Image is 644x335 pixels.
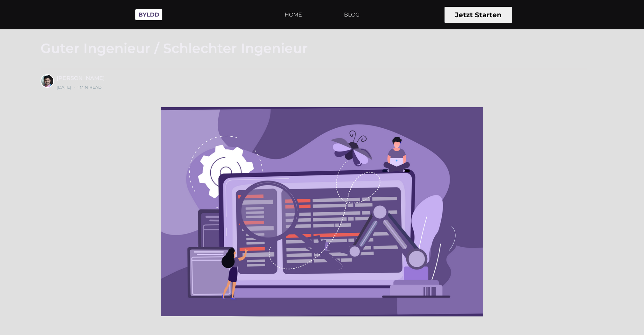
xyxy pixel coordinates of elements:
[280,6,306,23] a: HOME
[41,75,53,87] img: Ayush Singhvi
[132,5,166,24] img: Byldd.de
[74,85,76,90] span: •
[73,85,102,90] span: 1 min read
[57,75,105,81] a: [PERSON_NAME]
[340,6,364,23] a: BLOG
[445,7,512,23] button: Jetzt Starten
[161,107,483,316] img: Guter Ingenieur / Schlechter Ingenieur
[57,85,71,90] time: [DATE]
[41,40,587,57] h1: Guter Ingenieur / Schlechter Ingenieur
